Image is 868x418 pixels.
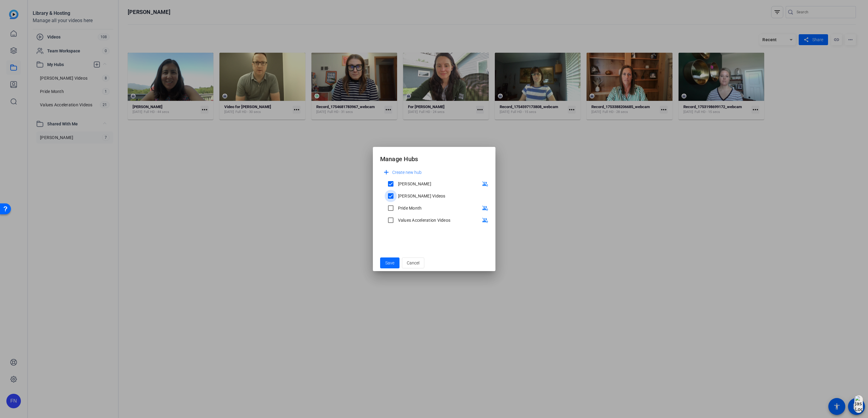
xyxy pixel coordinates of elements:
mat-icon: group_off [482,180,488,187]
div: Pride Month [398,205,422,211]
mat-icon: group_off [482,204,488,212]
span: Cancel [407,257,419,269]
h2: Manage Hubs [373,147,495,167]
div: [PERSON_NAME] Videos [398,193,446,199]
button: Save [380,257,399,268]
button: Cancel [402,257,424,268]
span: Create new hub [392,169,422,176]
mat-icon: group_off [482,217,488,224]
div: [PERSON_NAME] [398,181,431,187]
span: Save [385,260,394,266]
mat-icon: add [383,169,390,176]
button: Create new hub [380,167,424,178]
div: Values Acceleration Videos [398,217,451,223]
